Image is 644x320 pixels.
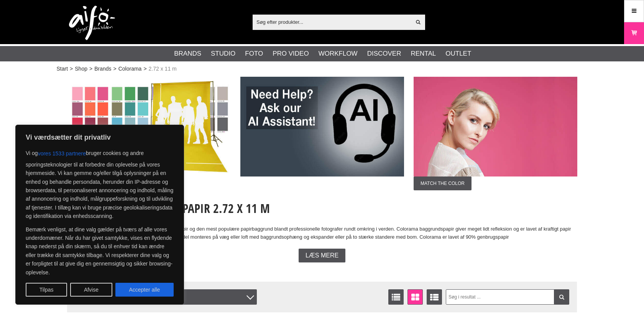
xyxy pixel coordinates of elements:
span: > [143,65,146,73]
span: > [113,65,117,73]
a: Pro Video [273,49,309,59]
a: Brands [94,65,111,73]
input: Søg i resultat ... [446,289,570,305]
p: Vi og bruger cookies og andre sporingsteknologier til at forbedre din oplevelse på vores hjemmesi... [26,147,174,221]
a: Shop [75,65,87,73]
a: Brands [174,49,201,59]
a: Vis liste [388,289,404,305]
button: Accepter alle [115,283,174,297]
a: Discover [367,49,401,59]
a: Rental [411,49,436,59]
a: Annonce:002 ban-colorama-272x11-001.jpgMatch the color [414,77,577,190]
img: Annonce:002 ban-colorama-272x11-001.jpg [414,77,577,176]
span: Læs mere [306,252,338,259]
span: Match the color [414,176,472,190]
img: logo.png [69,6,115,40]
img: Annonce:007 ban-elin-AIelin-eng.jpg [240,77,404,176]
a: Udvid liste [427,289,442,305]
a: Filtrer [554,289,569,305]
div: Filter [153,289,257,305]
input: Søg efter produkter... [253,16,411,28]
button: vores 1533 partnere [38,147,86,160]
a: Start [57,65,68,73]
div: Vi værdsætter dit privatliv [15,125,184,305]
p: Bemærk venligst, at dine valg gælder på tværs af alle vores underdomæner. Når du har givet samtyk... [26,225,174,277]
span: 2.72 x 11 m [149,65,177,73]
a: Outlet [445,49,471,59]
h1: Colorama Baggrundspapir 2.72 x 11 m [67,200,577,217]
button: Afvise [70,283,112,297]
img: Annonce:003 ban-colorama-272x11.jpg [67,77,231,176]
a: Studio [211,49,235,59]
a: Foto [245,49,263,59]
button: Tilpas [26,283,67,297]
span: > [70,65,73,73]
p: Colorama er verdensledende inden for baggrundspapir og den mest populære papirbaggrund blandt pro... [67,225,577,241]
span: > [89,65,92,73]
a: Vinduevisning [407,289,423,305]
p: Vi værdsætter dit privatliv [26,133,174,142]
a: Annonce:003 ban-colorama-272x11.jpgSupport Paper Background [67,77,231,190]
a: Colorama [118,65,142,73]
a: Workflow [319,49,358,59]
